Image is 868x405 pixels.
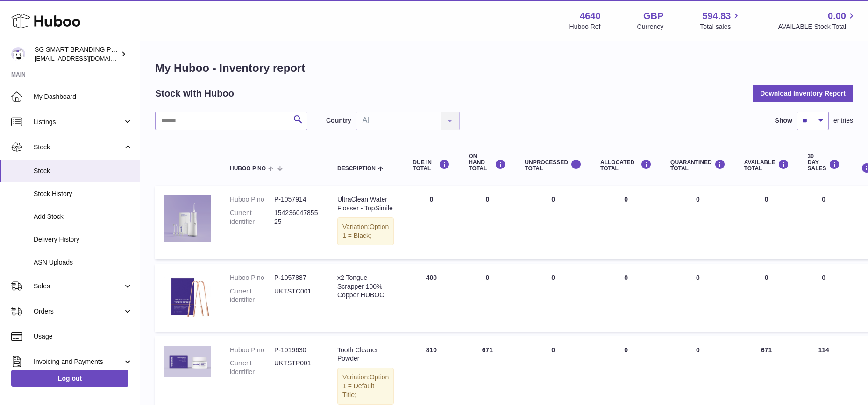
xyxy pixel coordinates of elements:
div: ALLOCATED Total [600,159,652,172]
dd: P-1057887 [274,273,319,282]
td: 0 [591,186,661,259]
strong: GBP [643,10,663,22]
span: My Dashboard [34,92,133,101]
td: 400 [403,264,459,332]
img: product image [164,195,211,242]
dt: Huboo P no [230,346,274,355]
span: 594.83 [702,10,731,22]
dt: Current identifier [230,359,274,377]
span: Stock History [34,189,133,198]
a: 0.00 AVAILABLE Stock Total [778,10,857,31]
div: Tooth Cleaner Powder [337,346,394,363]
td: 0 [459,264,515,332]
strong: 4640 [580,10,601,22]
span: Invoicing and Payments [34,357,123,366]
td: 0 [798,186,849,259]
img: product image [164,346,211,377]
span: Orders [34,307,123,316]
span: 0.00 [828,10,846,22]
a: Log out [11,370,128,387]
span: Usage [34,332,133,341]
label: Show [775,116,792,125]
h2: Stock with Huboo [155,87,234,100]
td: 0 [403,186,459,259]
span: [EMAIL_ADDRESS][DOMAIN_NAME] [35,55,137,62]
td: 0 [591,264,661,332]
div: UNPROCESSED Total [525,159,582,172]
span: Add Stock [34,212,133,221]
dd: 15423604785525 [274,209,319,226]
td: 0 [459,186,515,259]
td: 0 [515,186,591,259]
div: ON HAND Total [469,154,506,172]
div: Huboo Ref [569,22,601,31]
div: 30 DAY SALES [808,154,840,172]
dd: UKTSTP001 [274,359,319,377]
div: x2 Tongue Scrapper 100% Copper HUBOO [337,273,394,300]
div: AVAILABLE Total [744,159,789,172]
a: 594.83 Total sales [700,10,741,31]
td: 0 [735,186,798,259]
span: Stock [34,143,123,152]
span: Option 1 = Black; [342,223,389,239]
span: AVAILABLE Stock Total [778,22,857,31]
div: QUARANTINED Total [670,159,726,172]
span: Option 1 = Default Title; [342,373,389,398]
button: Download Inventory Report [753,85,853,102]
span: Stock [34,167,133,175]
dd: UKTSTC001 [274,287,319,305]
label: Country [326,116,351,125]
span: Huboo P no [230,166,266,172]
div: Currency [637,22,664,31]
span: 0 [696,196,700,203]
span: Listings [34,118,123,126]
span: 0 [696,274,700,281]
div: Variation: [337,368,394,405]
img: product image [164,273,211,320]
div: Variation: [337,217,394,245]
h1: My Huboo - Inventory report [155,61,853,76]
span: Description [337,166,376,172]
dt: Huboo P no [230,273,274,282]
span: Delivery History [34,235,133,244]
dt: Current identifier [230,287,274,305]
td: 0 [515,264,591,332]
span: ASN Uploads [34,258,133,267]
dd: P-1019630 [274,346,319,355]
div: UltraClean Water Flosser - TopSimile [337,195,394,213]
dt: Huboo P no [230,195,274,204]
dd: P-1057914 [274,195,319,204]
img: uktopsmileshipping@gmail.com [11,47,25,61]
div: SG SMART BRANDING PTE. LTD. [35,45,119,63]
span: entries [833,116,853,125]
div: DUE IN TOTAL [413,159,450,172]
span: 0 [696,346,700,354]
td: 0 [735,264,798,332]
span: Sales [34,282,123,291]
span: Total sales [700,22,741,31]
dt: Current identifier [230,209,274,226]
td: 0 [798,264,849,332]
